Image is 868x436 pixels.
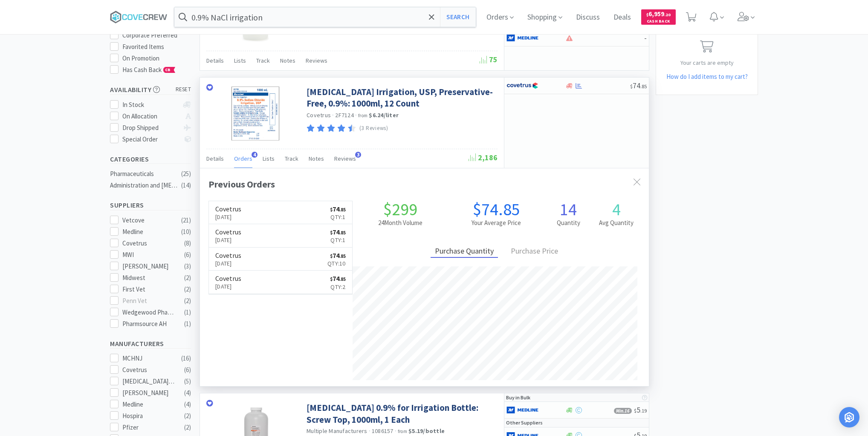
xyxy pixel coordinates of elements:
span: . 85 [339,230,346,236]
p: [DATE] [215,259,241,268]
span: from [398,428,407,434]
div: ( 3 ) [184,261,191,271]
div: In Stock [122,100,179,110]
span: Details [206,155,224,162]
p: [DATE] [215,282,241,291]
div: [PERSON_NAME] [122,388,175,398]
span: · [332,111,334,119]
span: Min. 16 [614,408,632,414]
h5: Suppliers [110,200,191,210]
span: Notes [280,57,295,64]
div: Open Intercom Messenger [839,407,859,427]
span: 74 [330,205,346,213]
h1: $74.85 [448,201,544,218]
div: ( 10 ) [181,227,191,237]
h2: Your Average Price [448,218,544,228]
span: $ [630,83,633,90]
span: 5 [634,405,647,415]
div: ( 2 ) [184,284,191,295]
div: ( 2 ) [184,411,191,421]
div: ( 25 ) [181,169,191,179]
span: · [369,427,370,435]
span: Lists [263,155,275,162]
span: . 20 [664,12,671,17]
span: 2,186 [469,153,498,162]
a: Covetrus[DATE]$74.85Qty:10 [209,248,352,271]
div: MCHNJ [122,353,175,364]
a: $6,959.20Cash Back [641,6,676,29]
span: $ [634,407,637,414]
p: [DATE] [215,212,241,222]
h5: Availability [110,85,191,95]
span: 74 [330,228,346,236]
p: Your carts are empty [656,58,758,67]
img: 77fca1acd8b6420a9015268ca798ef17_1.png [506,79,538,92]
span: - [644,33,647,43]
div: Medline [122,399,175,410]
div: Corporate Preferred [122,30,191,40]
span: 2F7124 [335,111,354,119]
h1: $299 [353,201,448,218]
div: Medline [122,227,175,237]
h6: Covetrus [215,252,241,259]
span: 74 [630,81,647,90]
div: ( 14 ) [181,180,191,191]
span: 74 [330,251,346,260]
a: Covetrus [307,111,331,119]
div: On Allocation [122,111,179,121]
span: Notes [309,155,324,162]
div: Purchase Price [506,245,562,258]
div: Purchase Quantity [431,245,498,258]
span: Cash Back [646,19,671,25]
div: ( 6 ) [184,365,191,375]
div: Covetrus [122,365,175,375]
span: . 85 [339,207,346,213]
div: ( 2 ) [184,296,191,306]
div: ( 4 ) [184,399,191,410]
span: 3 [355,152,361,158]
span: CB [164,67,172,72]
div: Hospira [122,411,175,421]
p: Qty: 10 [327,259,346,268]
div: Favorited Items [122,42,191,52]
span: Lists [234,57,246,64]
p: Other Suppliers [506,419,543,427]
h2: Avg Quantity [592,218,640,228]
div: First Vet [122,284,175,295]
div: ( 2 ) [184,422,191,433]
strong: $5.19 / bottle [408,427,445,435]
div: Pharmaceuticals [110,169,179,179]
span: $ [330,276,333,282]
a: Covetrus[DATE]$74.85Qty:1 [209,224,352,248]
span: 6,959 [646,10,671,18]
div: Pfizer [122,422,175,433]
span: 75 [480,55,498,64]
a: Covetrus[DATE]$74.85Qty:2 [209,271,352,294]
h5: Manufacturers [110,339,191,349]
img: a646391c64b94eb2892348a965bf03f3_134.png [506,32,538,44]
h5: Categories [110,154,191,164]
span: $ [330,253,333,259]
a: Discuss [573,14,603,21]
span: $ [330,207,333,213]
img: a646391c64b94eb2892348a965bf03f3_134.png [506,404,538,416]
button: Search [440,7,475,27]
a: Deals [610,14,634,21]
span: Has Cash Back [122,66,176,74]
span: from [358,113,367,118]
div: ( 1 ) [184,319,191,329]
span: . 85 [339,276,346,282]
span: . 85 [339,253,346,259]
p: (3 Reviews) [359,124,388,133]
div: Pharmsource AH [122,319,175,329]
span: . 85 [640,83,647,90]
div: On Promotion [122,53,191,64]
h2: Quantity [544,218,593,228]
div: Wedgewood Pharmacy [122,307,175,318]
div: ( 2 ) [184,273,191,283]
a: Covetrus[DATE]$74.85Qty:1 [209,201,352,225]
div: Previous Orders [208,177,640,192]
div: MWI [122,250,175,260]
div: ( 21 ) [181,215,191,225]
div: Special Order [122,134,179,144]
